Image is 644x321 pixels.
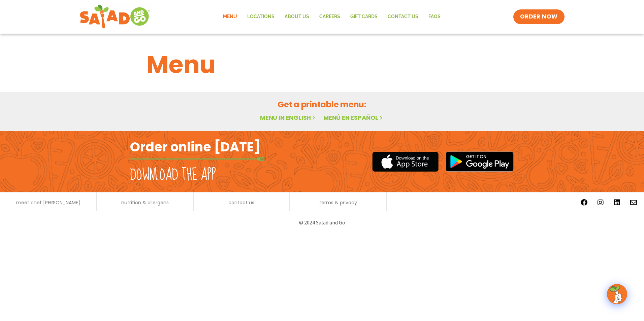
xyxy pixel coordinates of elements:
[130,139,260,155] h2: Order online [DATE]
[228,200,254,205] a: contact us
[608,285,626,304] img: wpChatIcon
[242,9,280,25] a: Locations
[513,9,565,24] a: ORDER NOW
[314,9,345,25] a: Careers
[423,9,446,25] a: FAQs
[260,113,317,122] a: Menu in English
[147,46,497,83] h1: Menu
[345,9,383,25] a: GIFT CARDS
[133,218,511,227] p: © 2024 Salad and Go
[520,13,558,21] span: ORDER NOW
[218,9,242,25] a: Menu
[79,3,151,30] img: new-SAG-logo-768×292
[218,9,446,25] nav: Menu
[121,200,169,205] a: nutrition & allergens
[130,166,216,184] h2: Download the app
[372,151,439,173] img: appstore
[323,113,384,122] a: Menú en español
[445,151,514,172] img: google_play
[147,99,497,110] h2: Get a printable menu:
[130,157,265,161] img: fork
[383,9,423,25] a: Contact Us
[16,200,80,205] a: meet chef [PERSON_NAME]
[280,9,314,25] a: About Us
[319,200,357,205] a: terms & privacy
